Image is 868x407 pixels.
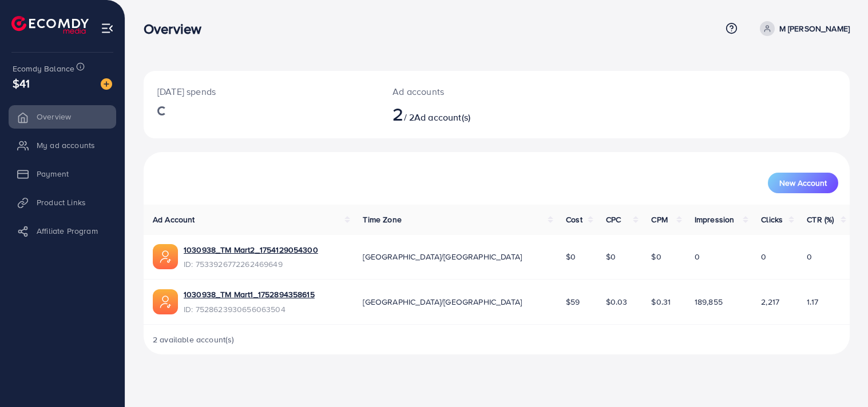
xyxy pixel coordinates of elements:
[761,251,766,262] span: 0
[363,214,401,225] span: Time Zone
[153,289,178,314] img: ic-ads-acc.e4c84228.svg
[363,296,522,308] span: [GEOGRAPHIC_DATA]/[GEOGRAPHIC_DATA]
[144,21,211,37] h3: Overview
[651,251,661,262] span: $0
[606,251,616,262] span: $0
[393,101,403,127] span: 2
[11,16,89,34] img: logo
[566,214,582,225] span: Cost
[101,78,112,90] img: image
[393,103,542,125] h2: / 2
[606,214,621,225] span: CPC
[779,22,850,35] p: M [PERSON_NAME]
[761,296,779,308] span: 2,217
[695,214,735,225] span: Impression
[414,111,470,123] span: Ad account(s)
[695,251,700,262] span: 0
[768,173,838,193] button: New Account
[606,296,628,308] span: $0.03
[566,296,580,308] span: $59
[393,85,542,98] p: Ad accounts
[755,21,850,36] a: M [PERSON_NAME]
[184,289,315,300] a: 1030938_TM Mart1_1752894358615
[695,296,723,308] span: 189,855
[184,258,318,270] span: ID: 7533926772262469649
[651,214,667,225] span: CPM
[566,251,576,262] span: $0
[13,63,74,74] span: Ecomdy Balance
[13,75,30,91] span: $41
[184,244,318,256] a: 1030938_TM Mart2_1754129054300
[184,304,315,315] span: ID: 7528623930656063504
[651,296,671,308] span: $0.31
[153,214,195,225] span: Ad Account
[153,244,178,269] img: ic-ads-acc.e4c84228.svg
[807,251,812,262] span: 0
[153,334,235,345] span: 2 available account(s)
[363,251,522,262] span: [GEOGRAPHIC_DATA]/[GEOGRAPHIC_DATA]
[101,22,114,35] img: menu
[761,214,783,225] span: Clicks
[157,85,365,98] p: [DATE] spends
[779,179,827,187] span: New Account
[807,214,834,225] span: CTR (%)
[807,296,818,308] span: 1.17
